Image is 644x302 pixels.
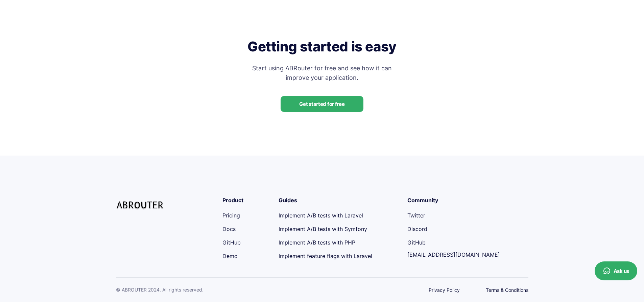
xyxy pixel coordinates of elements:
[407,196,528,205] div: Community
[116,196,166,212] img: logo
[222,196,272,205] div: Product
[279,196,401,205] div: Guides
[595,261,637,280] button: Ask us
[222,212,240,219] a: Pricing
[241,64,403,83] div: Start using ABRouter for free and see how it can improve your application.
[407,226,427,232] a: Discord
[407,251,500,258] a: [EMAIL_ADDRESS][DOMAIN_NAME]
[486,287,528,293] a: Terms & Conditions
[116,38,528,55] h2: Getting started is easy
[429,287,460,293] a: Privacy Policy
[407,239,426,246] a: GitHub
[116,196,166,260] a: logo
[281,96,363,112] a: Get started for free
[407,212,425,219] a: Twitter
[222,239,241,246] a: GitHub
[279,226,367,232] a: Implement A/B tests with Symfony
[222,226,236,232] a: Docs
[279,212,363,219] a: Implement A/B tests with Laravel
[222,253,238,259] a: Demo
[279,253,372,259] a: Implement feature flags with Laravel
[116,286,204,294] div: © ABROUTER 2024. All rights reserved.
[279,239,355,246] a: Implement A/B tests with PHP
